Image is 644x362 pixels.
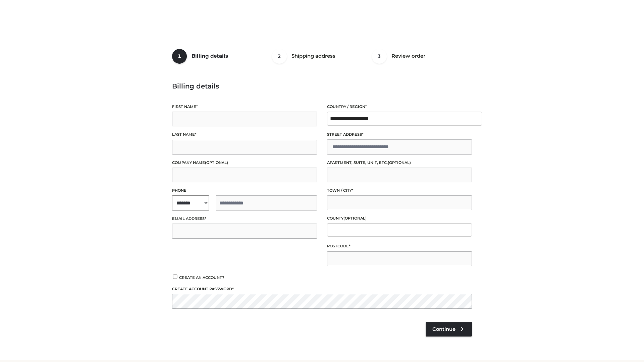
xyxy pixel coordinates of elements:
label: Country / Region [327,104,472,110]
span: 2 [272,49,287,64]
label: Last name [172,131,317,138]
label: Email address [172,216,317,222]
label: First name [172,104,317,110]
label: Apartment, suite, unit, etc. [327,160,472,166]
label: Create account password [172,286,472,292]
h3: Billing details [172,82,472,90]
span: (optional) [205,160,228,165]
span: (optional) [343,216,367,221]
label: Street address [327,131,472,138]
label: Town / City [327,187,472,194]
span: Billing details [192,53,228,59]
label: Postcode [327,243,472,249]
span: Create an account? [179,275,224,280]
span: 3 [372,49,387,64]
span: Continue [432,326,455,332]
a: Continue [426,322,472,337]
label: Phone [172,187,317,194]
span: Shipping address [291,53,335,59]
input: Create an account? [172,275,178,279]
span: Review order [391,53,425,59]
span: (optional) [388,160,411,165]
span: 1 [172,49,187,64]
label: County [327,215,472,222]
label: Company name [172,160,317,166]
